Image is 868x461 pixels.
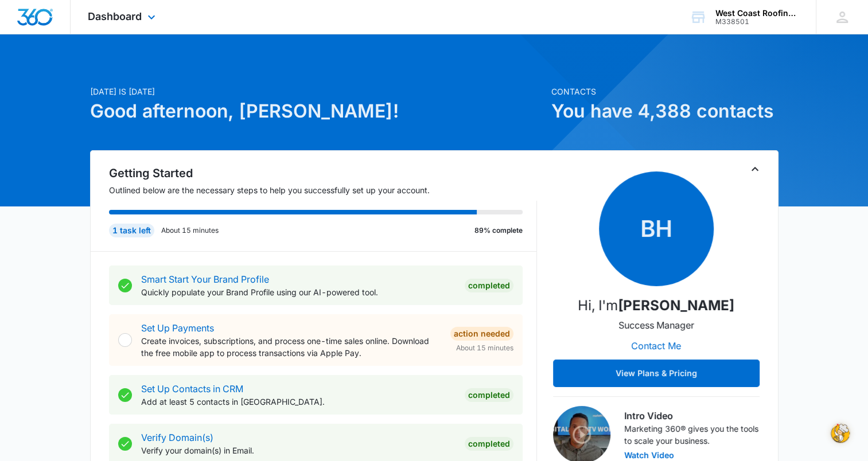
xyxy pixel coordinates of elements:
[456,343,513,353] span: About 15 minutes
[141,335,441,359] p: Create invoices, subscriptions, and process one-time sales online. Download the free mobile app t...
[141,396,456,408] p: Add at least 5 contacts in [GEOGRAPHIC_DATA].
[141,383,243,394] a: Set Up Contacts in CRM
[141,274,269,285] a: Smart Start Your Brand Profile
[465,388,513,402] div: Completed
[553,360,760,387] button: View Plans & Pricing
[474,225,523,236] p: 89% complete
[715,9,799,18] div: account name
[551,85,779,97] p: Contacts
[109,184,537,196] p: Outlined below are the necessary steps to help you successfully set up your account.
[450,327,513,341] div: Action Needed
[465,437,513,451] div: Completed
[141,444,456,456] p: Verify your domain(s) in Email.
[109,165,537,182] h2: Getting Started
[88,10,142,22] span: Dashboard
[624,409,760,423] h3: Intro Video
[109,224,154,237] div: 1 task left
[599,171,714,286] span: BH
[141,322,214,334] a: Set Up Payments
[715,18,799,26] div: account id
[578,295,734,316] p: Hi, I'm
[748,162,762,176] button: Toggle Collapse
[161,225,219,236] p: About 15 minutes
[465,279,513,292] div: Completed
[90,97,544,125] h1: Good afternoon, [PERSON_NAME]!
[551,97,779,125] h1: You have 4,388 contacts
[624,423,760,447] p: Marketing 360® gives you the tools to scale your business.
[141,432,213,443] a: Verify Domain(s)
[618,318,694,332] p: Success Manager
[620,332,692,360] button: Contact Me
[90,85,544,97] p: [DATE] is [DATE]
[624,451,674,459] button: Watch Video
[618,297,734,314] strong: [PERSON_NAME]
[141,286,456,298] p: Quickly populate your Brand Profile using our AI-powered tool.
